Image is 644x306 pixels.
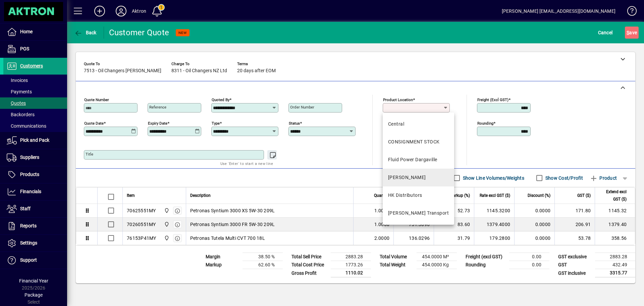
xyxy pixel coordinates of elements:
[417,253,457,261] td: 454.0000 M³
[528,192,550,199] span: Discount (%)
[3,252,67,269] a: Support
[3,86,67,97] a: Payments
[374,221,390,228] span: 1.0000
[212,121,220,126] mat-label: Type
[20,206,31,211] span: Staff
[595,218,635,231] td: 1379.40
[388,192,422,199] div: HK Distributors
[237,68,276,74] span: 20 days after EOM
[20,137,49,143] span: Pick and Pack
[212,97,229,102] mat-label: Quoted by
[7,123,46,129] span: Communications
[590,173,617,183] span: Product
[289,121,300,126] mat-label: Status
[132,6,146,16] div: Aktron
[20,29,33,34] span: Home
[24,292,43,298] span: Package
[383,169,454,186] mat-option: HAMILTON
[374,192,389,199] span: Quantity
[288,261,331,269] td: Total Cost Price
[89,5,110,17] button: Add
[595,204,635,218] td: 1145.32
[127,207,156,214] div: 70625551MY
[243,261,283,269] td: 62.60 %
[84,68,161,74] span: 7513 - Oil Changers [PERSON_NAME]
[3,183,67,200] a: Financials
[554,204,595,218] td: 171.80
[3,201,67,217] a: Staff
[477,121,493,126] mat-label: Rounding
[374,207,390,214] span: 1.0000
[509,253,549,261] td: 0.00
[383,151,454,169] mat-option: Fluid Power Dargaville
[74,30,97,35] span: Back
[3,75,67,86] a: Invoices
[220,160,273,167] mat-hint: Use 'Enter' to start a new line
[599,188,627,203] span: Extend excl GST ($)
[383,186,454,204] mat-option: HK Distributors
[290,105,314,110] mat-label: Order number
[7,112,35,117] span: Backorders
[20,172,39,177] span: Products
[376,261,417,269] td: Total Weight
[554,218,595,231] td: 206.91
[148,121,167,126] mat-label: Expiry date
[383,133,454,151] mat-option: CONSIGNMENT STOCK
[127,192,135,199] span: Item
[514,231,554,245] td: 0.0000
[596,27,614,39] button: Cancel
[509,261,549,269] td: 0.00
[171,68,227,74] span: 8311 - Oil Changers NZ Ltd
[3,109,67,120] a: Backorders
[72,27,98,39] button: Back
[478,235,510,242] div: 179.2800
[202,261,243,269] td: Markup
[127,221,156,228] div: 70260551MY
[555,261,595,269] td: GST
[109,27,169,38] div: Customer Quote
[388,138,439,145] div: CONSIGNMENT STOCK
[555,253,595,261] td: GST exclusive
[462,261,509,269] td: Rounding
[388,156,437,163] div: Fluid Power Dargaville
[449,192,470,199] span: Markup (%)
[434,231,474,245] td: 31.79
[544,175,583,181] label: Show Cost/Profit
[595,261,635,269] td: 432.49
[388,210,449,217] div: [PERSON_NAME] Transport
[110,5,132,17] button: Profile
[20,257,37,263] span: Support
[178,31,187,35] span: NEW
[3,132,67,149] a: Pick and Pack
[3,218,67,234] a: Reports
[288,269,331,277] td: Gross Profit
[3,97,67,109] a: Quotes
[127,235,156,242] div: 76153P41MY
[202,253,243,261] td: Margin
[595,269,635,277] td: 3315.77
[149,105,166,110] mat-label: Reference
[190,221,275,228] span: Petronas Syntium 3000 FR 5W-30 209L
[190,207,275,214] span: Petronas Syntium 3000 XS 5W-30 209L
[595,253,635,261] td: 2883.28
[625,27,639,39] button: Save
[331,253,371,261] td: 2883.28
[190,235,265,242] span: Petronas Tutela Multi CVT 700 18L
[577,192,591,199] span: GST ($)
[19,278,48,283] span: Financial Year
[383,115,454,133] mat-option: Central
[20,155,39,160] span: Suppliers
[598,27,613,38] span: Cancel
[554,231,595,245] td: 53.78
[388,121,404,128] div: Central
[3,24,67,40] a: Home
[622,1,636,23] a: Knowledge Base
[586,172,620,184] button: Product
[480,192,510,199] span: Rate excl GST ($)
[3,120,67,132] a: Communications
[243,253,283,261] td: 38.50 %
[374,235,390,242] span: 2.0000
[3,41,67,57] a: POS
[20,240,37,246] span: Settings
[627,30,629,35] span: S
